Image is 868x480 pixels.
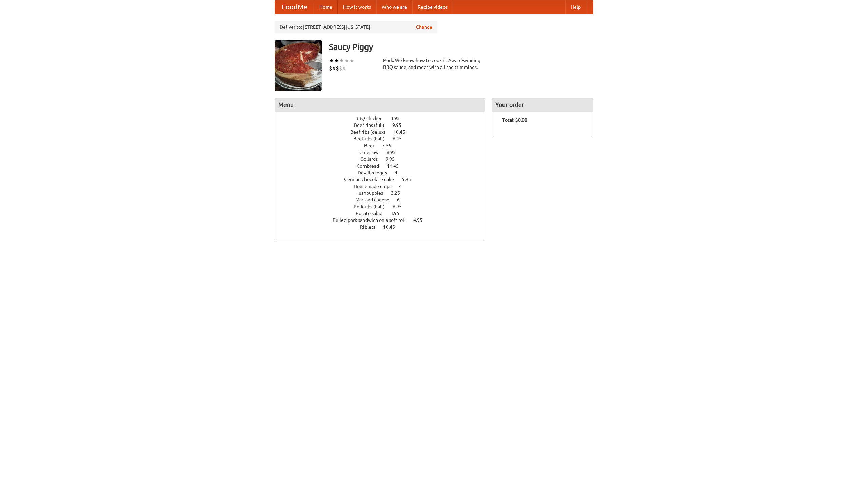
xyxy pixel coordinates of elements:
span: 7.55 [382,143,398,148]
a: Devilled eggs 4 [358,170,410,175]
li: $ [342,64,346,72]
span: Riblets [360,224,382,230]
li: ★ [329,57,334,64]
span: 10.45 [393,129,412,135]
a: Mac and cheese 6 [355,197,412,203]
span: Devilled eggs [358,170,394,175]
span: 3.25 [391,190,407,196]
span: Collards [360,156,384,162]
div: Pork. We know how to cook it. Award-winning BBQ sauce, and meat with all the trimmings. [383,57,485,71]
a: Beef ribs (half) 6.45 [353,136,414,141]
a: Hushpuppies 3.25 [355,190,413,196]
span: 11.45 [387,163,406,169]
img: angular.jpg [275,40,322,91]
li: ★ [334,57,339,64]
a: Potato salad 3.95 [356,211,412,216]
li: ★ [339,57,344,64]
span: Beef ribs (half) [353,136,392,141]
a: Beef ribs (full) 9.95 [354,122,414,128]
span: Cornbread [357,163,386,169]
a: Who we are [376,0,412,14]
span: Beef ribs (delux) [350,129,392,135]
a: Change [416,24,432,31]
span: 6.95 [393,204,409,209]
li: $ [329,64,332,72]
a: How it works [338,0,376,14]
span: 9.95 [386,156,401,162]
span: German chocolate cake [344,177,401,182]
span: Hushpuppies [355,190,390,196]
li: $ [332,64,336,72]
li: $ [336,64,339,72]
span: 4 [399,184,409,189]
a: Pulled pork sandwich on a soft roll 4.95 [333,217,435,223]
a: Home [314,0,338,14]
div: Deliver to: [STREET_ADDRESS][US_STATE] [275,21,437,33]
span: Beer [364,143,381,148]
span: Potato salad [356,211,389,216]
li: ★ [344,57,349,64]
span: 9.95 [392,122,408,128]
span: 4.95 [391,116,407,121]
h4: Menu [275,98,485,112]
span: 3.95 [390,211,406,216]
span: Beef ribs (full) [354,122,391,128]
a: FoodMe [275,0,314,14]
span: 6.45 [393,136,409,141]
h3: Saucy Piggy [329,40,593,54]
a: Coleslaw 8.95 [359,150,408,155]
span: 8.95 [387,150,402,155]
b: Total: $0.00 [502,117,527,123]
a: Housemade chips 4 [354,184,414,189]
span: Mac and cheese [355,197,396,203]
span: 10.45 [383,224,402,230]
span: 6 [397,197,407,203]
a: Cornbread 11.45 [357,163,411,169]
span: Coleslaw [359,150,386,155]
a: Beer 7.55 [364,143,404,148]
a: BBQ chicken 4.95 [355,116,412,121]
span: Pulled pork sandwich on a soft roll [333,217,412,223]
a: Collards 9.95 [360,156,407,162]
h4: Your order [492,98,593,112]
span: 5.95 [402,177,418,182]
a: Recipe videos [412,0,453,14]
a: Riblets 10.45 [360,224,408,230]
a: Beef ribs (delux) 10.45 [350,129,418,135]
li: ★ [349,57,354,64]
span: BBQ chicken [355,116,390,121]
li: $ [339,64,342,72]
span: 4 [395,170,404,175]
span: Pork ribs (half) [354,204,392,209]
a: German chocolate cake 5.95 [344,177,423,182]
a: Help [565,0,586,14]
span: 4.95 [413,217,429,223]
span: Housemade chips [354,184,398,189]
a: Pork ribs (half) 6.95 [354,204,414,209]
